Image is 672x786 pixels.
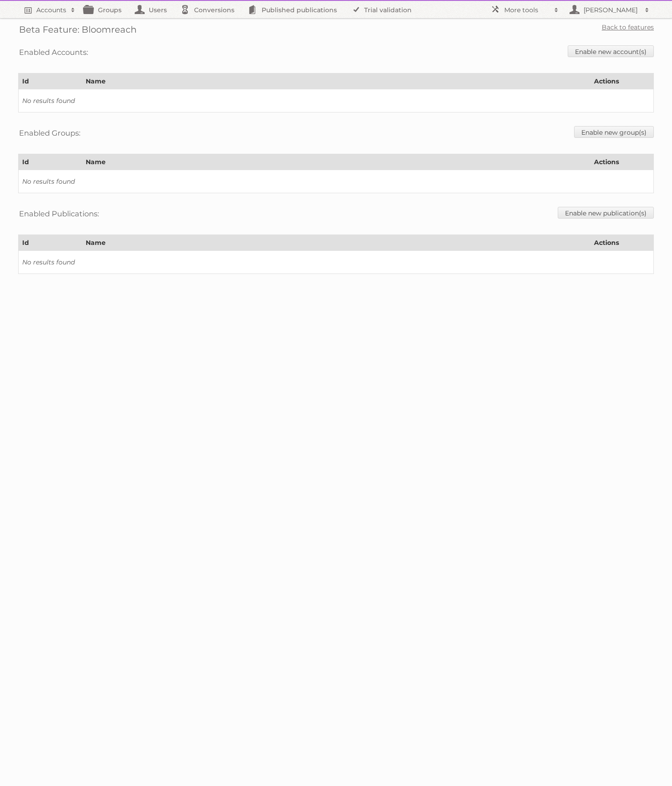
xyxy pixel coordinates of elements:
a: Trial validation [346,1,421,18]
a: Users [131,1,176,18]
a: Published publications [243,1,346,18]
th: Id [19,235,82,251]
th: Actions [590,154,653,170]
h2: [PERSON_NAME] [581,5,640,15]
h2: Beta Feature: Bloomreach [19,23,136,36]
i: No results found [22,258,75,266]
a: Back to features [602,23,654,31]
a: Enable new group(s) [574,126,654,138]
th: Actions [590,235,653,251]
th: Name [82,154,590,170]
a: [PERSON_NAME] [563,1,654,18]
h2: More tools [504,5,550,15]
a: Groups [80,1,131,18]
th: Id [19,154,82,170]
h3: Enabled Accounts: [19,45,88,59]
i: No results found [22,97,75,105]
a: More tools [486,1,563,18]
th: Id [19,73,82,89]
h3: Enabled Groups: [19,126,80,140]
a: Enable new account(s) [568,45,654,57]
a: Accounts [18,1,80,18]
i: No results found [22,177,75,186]
th: Name [82,235,590,251]
a: Conversions [176,1,243,18]
th: Actions [590,73,653,89]
h3: Enabled Publications: [19,207,99,220]
a: Enable new publication(s) [558,207,654,219]
h2: Accounts [36,5,66,15]
th: Name [82,73,590,89]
